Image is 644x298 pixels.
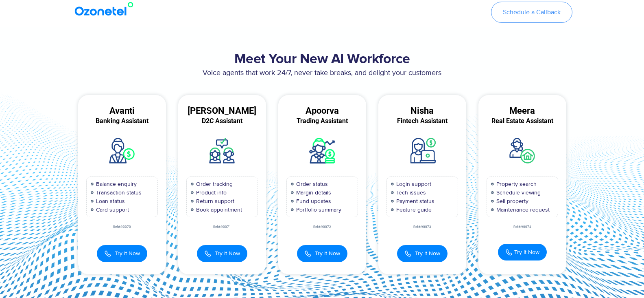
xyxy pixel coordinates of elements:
[415,249,440,258] span: Try It Now
[104,249,111,258] img: Call Icon
[204,249,212,258] img: Call Icon
[478,107,566,115] div: Meera
[378,107,466,115] div: Nisha
[394,205,432,214] span: Feature guide
[194,188,227,197] span: Product info
[78,107,166,115] div: Avanti
[394,180,431,188] span: Login support
[514,249,539,256] span: Try It Now
[194,197,234,205] span: Return support
[294,205,341,214] span: Portfolio summary
[397,245,448,262] button: Try It Now
[278,107,366,115] div: Apoorva
[178,107,266,115] div: [PERSON_NAME]
[505,249,513,256] img: Call Icon
[315,249,340,258] span: Try It Now
[294,180,328,188] span: Order status
[78,225,166,229] div: Ref#:90070
[494,205,550,214] span: Maintenance request
[478,225,566,229] div: Ref#:90074
[197,245,247,262] button: Try It Now
[404,249,412,258] img: Call Icon
[498,244,547,260] button: Try It Now
[94,180,137,188] span: Balance enquiry
[378,117,466,125] div: Fintech Assistant
[178,117,266,125] div: D2C Assistant
[72,51,572,68] h2: Meet Your New AI Workforce
[78,117,166,125] div: Banking Assistant
[215,249,240,258] span: Try It Now
[378,225,466,229] div: Ref#:90073
[304,249,312,258] img: Call Icon
[72,68,572,79] p: Voice agents that work 24/7, never take breaks, and delight your customers
[194,180,233,188] span: Order tracking
[97,245,147,262] button: Try It Now
[478,117,566,125] div: Real Estate Assistant
[494,180,537,188] span: Property search
[494,197,528,205] span: Sell property
[394,197,434,205] span: Payment status
[494,188,541,197] span: Schedule viewing
[94,197,125,205] span: Loan status
[294,188,331,197] span: Margin details
[503,9,561,15] span: Schedule a Callback
[115,249,140,258] span: Try It Now
[278,117,366,125] div: Trading Assistant
[394,188,426,197] span: Tech issues
[278,225,366,229] div: Ref#:90072
[297,245,347,262] button: Try It Now
[294,197,331,205] span: Fund updates
[491,2,572,23] a: Schedule a Callback
[94,205,129,214] span: Card support
[194,205,242,214] span: Book appointment
[94,188,142,197] span: Transaction status
[178,225,266,229] div: Ref#:90071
